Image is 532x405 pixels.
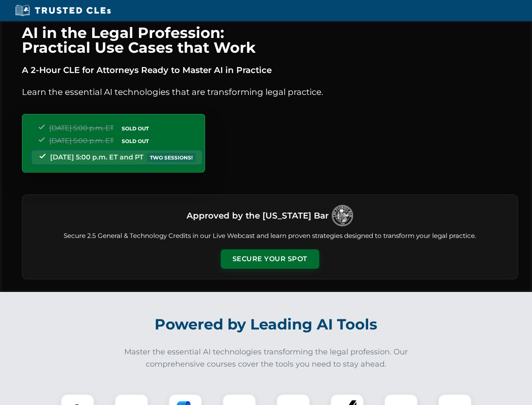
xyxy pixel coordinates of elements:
span: [DATE] 5:00 p.m. ET [49,124,114,132]
img: Logo [332,205,353,226]
h2: Powered by Leading AI Tools [33,310,500,339]
p: Learn the essential AI technologies that are transforming legal practice. [22,85,518,99]
h1: AI in the Legal Profession: Practical Use Cases that Work [22,25,518,55]
button: Secure Your Spot [221,249,319,269]
span: SOLD OUT [119,124,152,133]
span: [DATE] 5:00 p.m. ET [49,137,114,145]
p: Secure 2.5 General & Technology Credits in our Live Webcast and learn proven strategies designed ... [32,231,508,241]
p: A 2-Hour CLE for Attorneys Ready to Master AI in Practice [22,63,518,77]
h3: Approved by the [US_STATE] Bar [187,208,329,223]
img: Trusted CLEs [13,4,113,17]
span: SOLD OUT [119,137,152,146]
p: Master the essential AI technologies transforming the legal profession. Our comprehensive courses... [119,346,414,370]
